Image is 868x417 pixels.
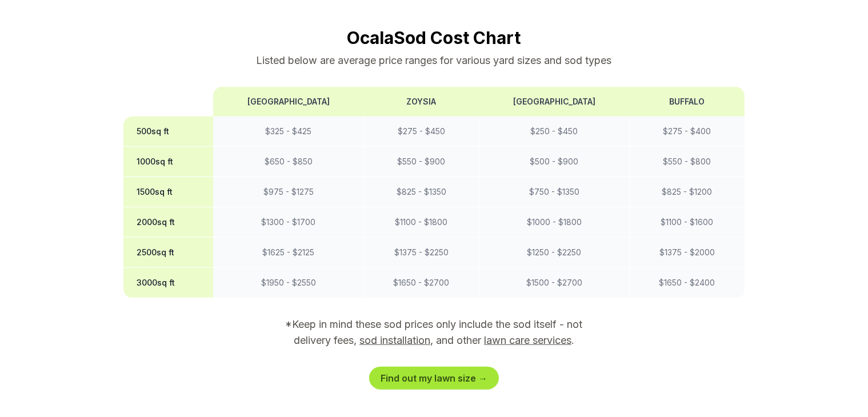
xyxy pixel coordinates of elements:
[479,117,629,147] td: $ 250 - $ 450
[629,268,745,298] td: $ 1650 - $ 2400
[123,27,745,48] h2: Ocala Sod Cost Chart
[270,316,599,348] p: *Keep in mind these sod prices only include the sod itself - not delivery fees, , and other .
[479,207,629,238] td: $ 1000 - $ 1800
[364,268,479,298] td: $ 1650 - $ 2700
[479,147,629,177] td: $ 500 - $ 900
[213,87,363,117] th: [GEOGRAPHIC_DATA]
[364,117,479,147] td: $ 275 - $ 450
[213,117,363,147] td: $ 325 - $ 425
[364,207,479,238] td: $ 1100 - $ 1800
[364,147,479,177] td: $ 550 - $ 900
[123,53,745,69] p: Listed below are average price ranges for various yard sizes and sod types
[123,238,214,268] th: 2500 sq ft
[364,238,479,268] td: $ 1375 - $ 2250
[123,268,214,298] th: 3000 sq ft
[364,87,479,117] th: Zoysia
[629,147,745,177] td: $ 550 - $ 800
[629,207,745,238] td: $ 1100 - $ 1600
[484,334,571,346] a: lawn care services
[123,117,214,147] th: 500 sq ft
[364,177,479,207] td: $ 825 - $ 1350
[123,177,214,207] th: 1500 sq ft
[629,238,745,268] td: $ 1375 - $ 2000
[123,147,214,177] th: 1000 sq ft
[479,177,629,207] td: $ 750 - $ 1350
[359,334,430,346] a: sod installation
[213,177,363,207] td: $ 975 - $ 1275
[479,238,629,268] td: $ 1250 - $ 2250
[213,147,363,177] td: $ 650 - $ 850
[479,87,629,117] th: [GEOGRAPHIC_DATA]
[629,87,745,117] th: Buffalo
[123,207,214,238] th: 2000 sq ft
[629,117,745,147] td: $ 275 - $ 400
[213,238,363,268] td: $ 1625 - $ 2125
[479,268,629,298] td: $ 1500 - $ 2700
[213,207,363,238] td: $ 1300 - $ 1700
[213,268,363,298] td: $ 1950 - $ 2550
[629,177,745,207] td: $ 825 - $ 1200
[369,367,499,390] a: Find out my lawn size →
